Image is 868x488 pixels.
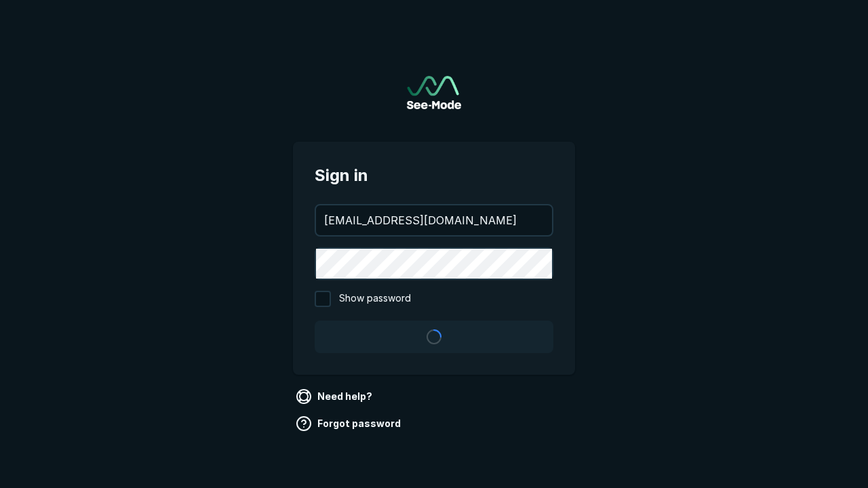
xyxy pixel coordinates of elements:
span: Show password [339,291,411,307]
input: your@email.com [316,205,552,235]
a: Need help? [293,386,378,407]
span: Sign in [315,163,553,188]
a: Forgot password [293,413,406,434]
a: Go to sign in [407,76,461,109]
img: See-Mode Logo [407,76,461,109]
